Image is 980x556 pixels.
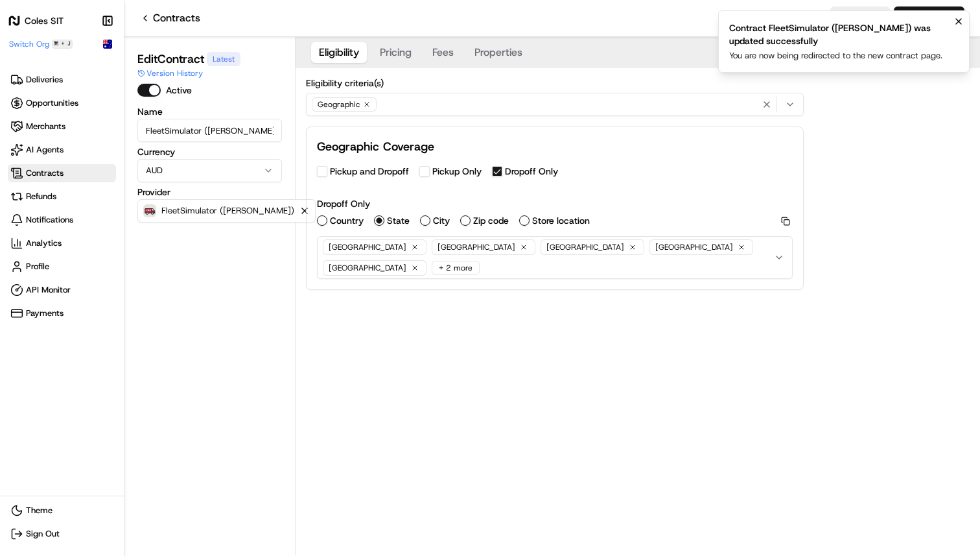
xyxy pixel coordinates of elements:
button: Theme [8,502,116,520]
span: [GEOGRAPHIC_DATA] [655,242,733,252]
a: Refunds [8,187,116,206]
h2: Geographic Coverage [317,138,793,156]
a: Profile [8,258,116,276]
button: Eligibility [311,42,367,63]
a: Coles SIT [8,14,98,27]
span: Analytics [26,237,62,249]
a: Contracts [8,164,116,182]
span: Opportunities [26,97,78,109]
label: Pickup Only [432,167,482,176]
a: Analytics [8,234,116,252]
span: Switch Org [9,39,49,49]
label: Name [137,107,282,116]
span: Payments [26,308,64,319]
span: [GEOGRAPHIC_DATA] [546,242,624,252]
div: You are now being redirected to the new contract page. [729,50,953,62]
button: Fees [425,42,461,63]
label: Provider [137,187,282,197]
a: API Monitor [8,281,116,299]
span: AI Agents [26,144,64,156]
img: coles.png [143,204,156,217]
span: API Monitor [26,284,71,296]
a: Deliveries [8,71,116,89]
label: Pickup and Dropoff [330,167,409,176]
label: City [433,216,450,225]
button: Pricing [372,42,419,63]
label: Country [330,216,364,225]
a: AI Agents [8,141,116,159]
h1: Edit Contract [137,50,204,68]
div: Latest [207,52,240,66]
h1: Coles SIT [25,14,64,27]
button: Sign Out [8,525,116,543]
label: State [387,216,410,225]
span: Theme [26,505,52,516]
span: Notifications [26,214,73,226]
a: Contracts [140,10,200,26]
label: Active [166,86,192,95]
span: Deliveries [26,74,63,86]
label: Store location [532,216,590,225]
span: [GEOGRAPHIC_DATA] [437,242,515,252]
button: Properties [467,42,530,63]
img: Flag of au [103,40,112,49]
span: Merchants [26,121,65,132]
a: Merchants [8,117,116,136]
button: FleetSimulator ([PERSON_NAME]) [137,199,316,223]
label: Eligibility criteria(s) [306,79,804,88]
span: Refunds [26,191,56,202]
span: Profile [26,261,49,272]
span: [GEOGRAPHIC_DATA] [329,242,406,252]
a: Payments [8,304,116,322]
span: Contracts [26,167,64,179]
div: Contract FleetSimulator ([PERSON_NAME]) was updated successfully [729,21,953,47]
span: [GEOGRAPHIC_DATA] [329,263,406,273]
label: Currency [137,147,282,156]
label: Zip code [473,216,509,225]
span: Geographic [318,99,360,110]
a: Opportunities [8,94,116,112]
button: Switch Org⌘+J [9,39,73,49]
a: Notifications [8,211,116,229]
button: FleetSimulator ([PERSON_NAME]) [143,204,294,217]
p: FleetSimulator ([PERSON_NAME]) [161,206,294,216]
label: Dropoff Only [505,167,558,176]
button: Version History [137,68,203,79]
div: + 2 more [432,261,480,275]
button: Geographic [306,93,804,116]
h4: Dropoff Only [317,197,793,210]
span: Sign Out [26,528,60,540]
